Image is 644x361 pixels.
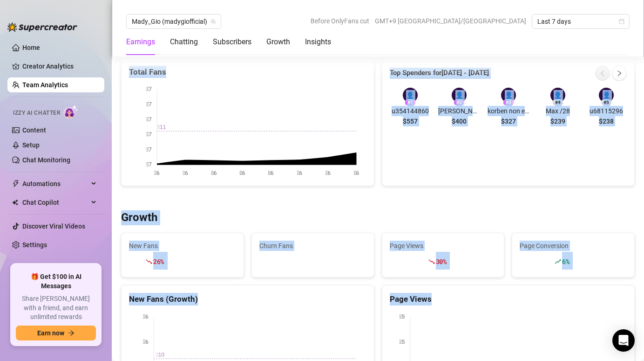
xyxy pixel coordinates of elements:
button: Earn nowarrow-right [16,326,96,340]
span: Earn now [37,329,64,337]
div: Open Intercom Messenger [612,329,635,352]
span: Mady_Gio (madygiofficial) [132,14,216,28]
span: Share [PERSON_NAME] with a friend, and earn unlimited rewards [16,294,96,322]
img: logo-BBDzfeDw.svg [7,22,77,32]
span: 6 % [562,257,569,266]
a: Discover Viral Videos [22,222,85,230]
a: Content [22,126,46,134]
span: $557 [403,116,418,126]
span: rise [555,258,561,265]
span: $327 [501,116,516,126]
div: # 2 [454,99,465,106]
div: Page Views [390,293,627,305]
a: Settings [22,241,47,249]
span: fall [428,258,435,265]
div: Total Fans [129,66,366,78]
span: New Fans [129,241,236,251]
span: u68115296 [586,106,627,116]
a: Home [22,44,40,51]
span: arrow-right [68,330,75,336]
span: Page Conversion [520,241,627,251]
span: Automations [22,176,88,191]
span: Churn Fans [259,241,366,251]
div: 👤 [452,88,467,103]
span: Max /28 [537,106,578,116]
span: 30 % [436,257,447,266]
div: Growth [266,36,290,48]
div: # 5 [601,99,612,106]
img: Chat Copilot [12,199,18,206]
div: # 4 [552,99,563,106]
div: 👤 [501,88,516,103]
div: Chatting [170,36,198,48]
span: $400 [452,116,467,126]
span: [PERSON_NAME] [438,106,480,116]
div: 👤 [403,88,418,103]
a: Creator Analytics [22,59,97,74]
span: $239 [550,116,565,126]
span: thunderbolt [12,180,20,187]
img: AI Chatter [64,105,78,118]
span: Before OnlyFans cut [311,14,369,28]
span: 🎁 Get $100 in AI Messages [16,272,96,291]
div: New Fans (Growth) [129,293,366,305]
span: calendar [619,19,624,24]
span: fall [146,258,152,265]
div: # 1 [405,99,416,106]
article: Top Spenders for [DATE] - [DATE] [390,68,489,79]
span: u354144860 [390,106,431,116]
div: Insights [305,36,331,48]
span: 26 % [153,257,164,266]
a: Chat Monitoring [22,156,70,164]
div: 👤 [550,88,565,103]
span: Last 7 days [537,14,624,28]
span: right [616,70,623,76]
div: Subscribers [213,36,251,48]
span: korben non era top il mese scorso [488,106,529,116]
h3: Growth [121,210,157,225]
span: team [210,19,216,24]
span: $238 [599,116,614,126]
span: Page Views [390,241,497,251]
span: Izzy AI Chatter [13,109,60,118]
div: Earnings [126,36,155,48]
a: Setup [22,141,40,149]
span: Chat Copilot [22,195,88,210]
span: GMT+9 [GEOGRAPHIC_DATA]/[GEOGRAPHIC_DATA] [375,14,526,28]
a: Team Analytics [22,81,68,89]
div: # 3 [503,99,514,106]
div: 👤 [599,88,614,103]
